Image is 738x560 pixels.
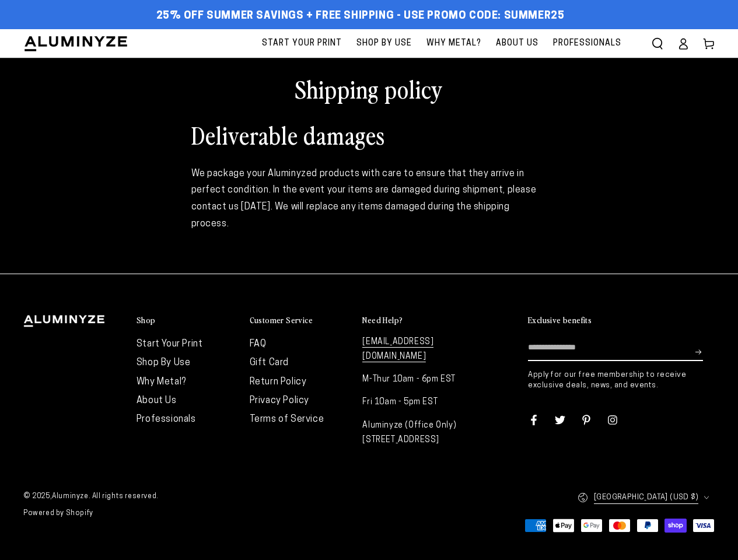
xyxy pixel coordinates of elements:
span: Why Metal? [426,36,481,51]
a: Privacy Policy [250,396,309,405]
small: © 2025, . All rights reserved. [23,488,369,506]
summary: Search our site [645,31,670,57]
a: Gift Card [250,358,289,367]
summary: Customer Service [250,315,351,326]
img: Aluminyze [23,35,128,52]
a: Powered by Shopify [23,510,93,517]
a: Return Policy [250,377,307,387]
a: Shop By Use [351,29,418,58]
a: Shop By Use [137,358,191,367]
a: FAQ [250,339,267,349]
span: Professionals [553,36,621,51]
a: [EMAIL_ADDRESS][DOMAIN_NAME] [362,338,433,362]
h1: Deliverable damages [191,120,547,150]
h2: Exclusive benefits [528,315,592,325]
a: Professionals [547,29,627,58]
span: Start Your Print [262,36,342,51]
span: About Us [496,36,538,51]
h2: Customer Service [250,315,313,325]
a: Terms of Service [250,415,324,424]
span: Shop By Use [356,36,412,51]
a: Why Metal? [137,377,186,387]
button: [GEOGRAPHIC_DATA] (USD $) [578,485,715,510]
div: We package your Aluminyzed products with care to ensure that they arrive in perfect condition. In... [191,166,547,233]
a: Start Your Print [256,29,348,58]
a: Aluminyze [52,493,88,500]
h1: Shipping policy [191,73,547,104]
p: Apply for our free membership to receive exclusive deals, news, and events. [528,370,715,391]
p: M-Thur 10am - 6pm EST [362,372,464,387]
p: Aluminyze (Office Only) [STREET_ADDRESS] [362,418,464,447]
span: 25% off Summer Savings + Free Shipping - Use Promo Code: SUMMER25 [156,10,565,23]
summary: Exclusive benefits [528,315,715,326]
a: About Us [490,29,544,58]
p: Fri 10am - 5pm EST [362,395,464,409]
summary: Need Help? [362,315,464,326]
a: Why Metal? [421,29,487,58]
a: About Us [137,396,177,405]
h2: Need Help? [362,315,403,325]
h2: Shop [137,315,156,325]
summary: Shop [137,315,238,326]
span: [GEOGRAPHIC_DATA] (USD $) [594,491,698,504]
a: Start Your Print [137,339,203,349]
a: Professionals [137,415,196,424]
button: Subscribe [695,335,703,370]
